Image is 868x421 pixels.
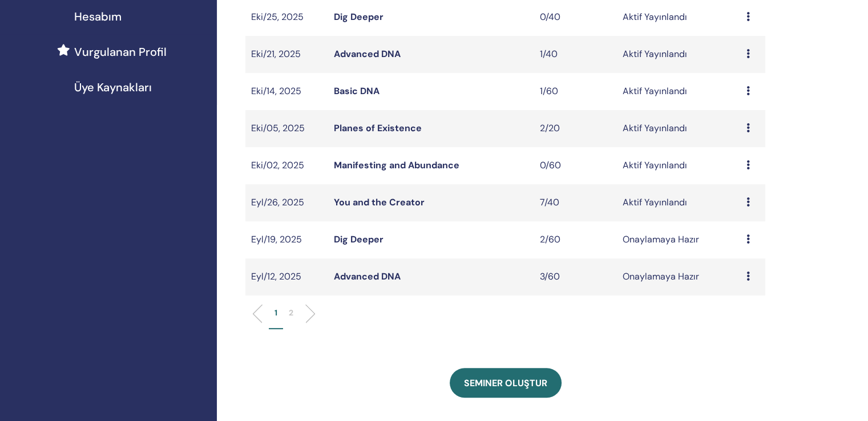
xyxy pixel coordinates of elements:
[534,36,617,73] td: 1/40
[74,43,167,60] span: Vurgulanan Profil
[245,221,328,258] td: Eyl/19, 2025
[274,307,277,319] p: 1
[74,79,152,96] span: Üye Kaynakları
[617,147,741,184] td: Aktif Yayınlandı
[334,48,401,60] a: Advanced DNA
[534,258,617,295] td: 3/60
[450,368,562,398] a: Seminer oluştur
[464,377,547,389] span: Seminer oluştur
[617,221,741,258] td: Onaylamaya Hazır
[74,8,122,25] span: Hesabım
[617,258,741,295] td: Onaylamaya Hazır
[245,147,328,184] td: Eki/02, 2025
[617,184,741,221] td: Aktif Yayınlandı
[534,110,617,147] td: 2/20
[245,258,328,295] td: Eyl/12, 2025
[334,270,401,282] a: Advanced DNA
[245,36,328,73] td: Eki/21, 2025
[245,73,328,110] td: Eki/14, 2025
[245,110,328,147] td: Eki/05, 2025
[289,307,293,319] p: 2
[617,110,741,147] td: Aktif Yayınlandı
[334,11,383,23] a: Dig Deeper
[534,73,617,110] td: 1/60
[334,85,380,97] a: Basic DNA
[534,184,617,221] td: 7/40
[617,36,741,73] td: Aktif Yayınlandı
[245,184,328,221] td: Eyl/26, 2025
[334,233,383,245] a: Dig Deeper
[334,159,459,171] a: Manifesting and Abundance
[334,196,425,208] a: You and the Creator
[334,122,422,134] a: Planes of Existence
[534,221,617,258] td: 2/60
[534,147,617,184] td: 0/60
[617,73,741,110] td: Aktif Yayınlandı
